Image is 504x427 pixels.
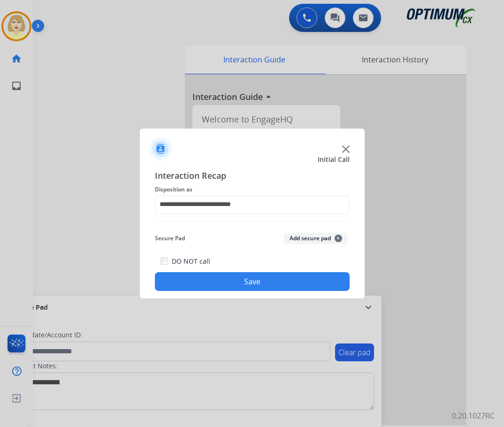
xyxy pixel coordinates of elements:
[452,410,495,421] p: 0.20.1027RC
[155,184,350,195] span: Disposition as
[335,235,342,242] span: +
[155,169,350,184] span: Interaction Recap
[318,155,350,164] span: Initial Call
[284,233,348,244] button: Add secure pad+
[155,233,185,244] span: Secure Pad
[155,221,350,222] img: contact-recap-line.svg
[155,272,350,291] button: Save
[149,137,172,160] img: contactIcon
[172,257,210,266] label: DO NOT call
